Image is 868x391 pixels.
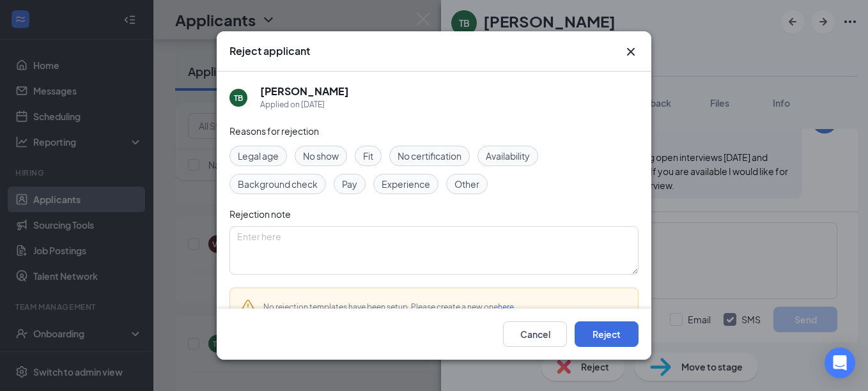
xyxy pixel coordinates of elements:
[238,177,318,191] span: Background check
[825,348,855,378] div: Open Intercom Messenger
[240,298,256,314] svg: Warning
[342,177,357,191] span: Pay
[260,84,349,98] h5: [PERSON_NAME]
[229,44,310,58] h3: Reject applicant
[623,44,639,59] button: Close
[238,149,279,163] span: Legal age
[623,44,639,59] svg: Cross
[382,177,430,191] span: Experience
[454,177,479,191] span: Other
[398,149,461,163] span: No certification
[363,149,373,163] span: Fit
[229,125,319,137] span: Reasons for rejection
[575,321,639,347] button: Reject
[260,98,349,111] div: Applied on [DATE]
[503,321,567,347] button: Cancel
[486,149,530,163] span: Availability
[263,302,516,312] span: No rejection templates have been setup. Please create a new one .
[498,302,514,312] a: here
[234,92,243,103] div: TB
[303,149,339,163] span: No show
[229,208,291,220] span: Rejection note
